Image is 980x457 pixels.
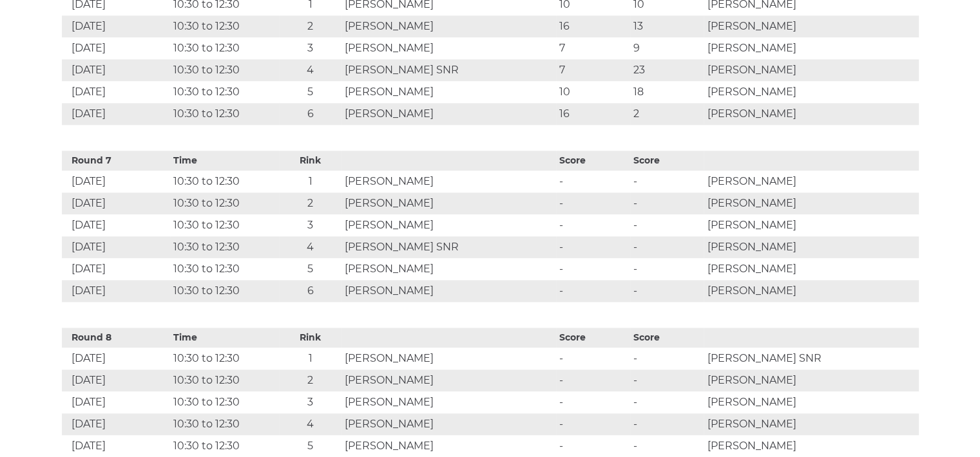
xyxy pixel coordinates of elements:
td: - [556,214,630,236]
th: Score [630,328,704,348]
td: 2 [630,103,704,125]
td: [PERSON_NAME] [341,280,556,302]
td: - [556,348,630,369]
td: - [556,369,630,391]
td: [PERSON_NAME] [704,214,918,236]
td: [PERSON_NAME] [341,192,556,214]
td: [DATE] [62,192,171,214]
td: [PERSON_NAME] [704,435,918,457]
td: - [630,391,704,413]
td: [PERSON_NAME] SNR [341,236,556,258]
td: [DATE] [62,435,171,457]
td: [DATE] [62,171,171,192]
td: - [630,192,704,214]
td: [DATE] [62,214,171,236]
td: 10:30 to 12:30 [170,192,279,214]
td: - [630,214,704,236]
td: - [556,391,630,413]
td: [PERSON_NAME] [341,171,556,192]
td: [DATE] [62,103,171,125]
td: 16 [556,103,630,125]
th: Score [556,328,630,348]
td: 4 [279,59,341,81]
td: [PERSON_NAME] [341,103,556,125]
td: [PERSON_NAME] [704,103,918,125]
td: - [556,192,630,214]
td: [DATE] [62,413,171,435]
td: [PERSON_NAME] [341,81,556,103]
td: 2 [279,192,341,214]
td: [PERSON_NAME] [704,59,918,81]
td: 5 [279,435,341,457]
td: [PERSON_NAME] [341,369,556,391]
th: Rink [279,151,341,171]
td: - [630,171,704,192]
td: [PERSON_NAME] [704,192,918,214]
td: - [630,236,704,258]
td: 10:30 to 12:30 [170,258,279,280]
td: 10:30 to 12:30 [170,171,279,192]
td: 10:30 to 12:30 [170,348,279,369]
td: [PERSON_NAME] [341,348,556,369]
td: - [630,258,704,280]
td: 10:30 to 12:30 [170,59,279,81]
td: [PERSON_NAME] [704,391,918,413]
td: - [556,258,630,280]
td: [DATE] [62,369,171,391]
td: [PERSON_NAME] [704,81,918,103]
td: [PERSON_NAME] [341,214,556,236]
td: [PERSON_NAME] [341,15,556,37]
td: - [630,435,704,457]
td: [PERSON_NAME] [341,413,556,435]
td: [DATE] [62,15,171,37]
th: Score [556,151,630,171]
td: 5 [279,258,341,280]
td: - [556,435,630,457]
td: [PERSON_NAME] [341,37,556,59]
td: 13 [630,15,704,37]
th: Rink [279,328,341,348]
td: 16 [556,15,630,37]
th: Time [170,151,279,171]
td: [DATE] [62,280,171,302]
td: 23 [630,59,704,81]
td: 9 [630,37,704,59]
td: - [630,348,704,369]
td: [DATE] [62,258,171,280]
td: 10:30 to 12:30 [170,37,279,59]
td: 2 [279,15,341,37]
td: 10:30 to 12:30 [170,81,279,103]
td: 3 [279,214,341,236]
td: 10 [556,81,630,103]
td: 1 [279,348,341,369]
td: [DATE] [62,236,171,258]
td: 5 [279,81,341,103]
td: [DATE] [62,81,171,103]
th: Time [170,328,279,348]
td: [PERSON_NAME] [704,280,918,302]
td: [PERSON_NAME] SNR [341,59,556,81]
td: - [630,369,704,391]
td: - [556,280,630,302]
td: [PERSON_NAME] [704,258,918,280]
td: 10:30 to 12:30 [170,391,279,413]
th: Round 8 [62,328,171,348]
td: [PERSON_NAME] [704,15,918,37]
td: 4 [279,236,341,258]
th: Round 7 [62,151,171,171]
td: 10:30 to 12:30 [170,15,279,37]
td: 2 [279,369,341,391]
td: [DATE] [62,37,171,59]
td: 10:30 to 12:30 [170,280,279,302]
td: [PERSON_NAME] [704,37,918,59]
td: [PERSON_NAME] [341,435,556,457]
td: [PERSON_NAME] [341,258,556,280]
td: 10:30 to 12:30 [170,413,279,435]
td: 7 [556,59,630,81]
td: 3 [279,37,341,59]
td: - [630,413,704,435]
td: - [556,236,630,258]
td: [PERSON_NAME] [704,413,918,435]
td: [PERSON_NAME] SNR [704,348,918,369]
td: 1 [279,171,341,192]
